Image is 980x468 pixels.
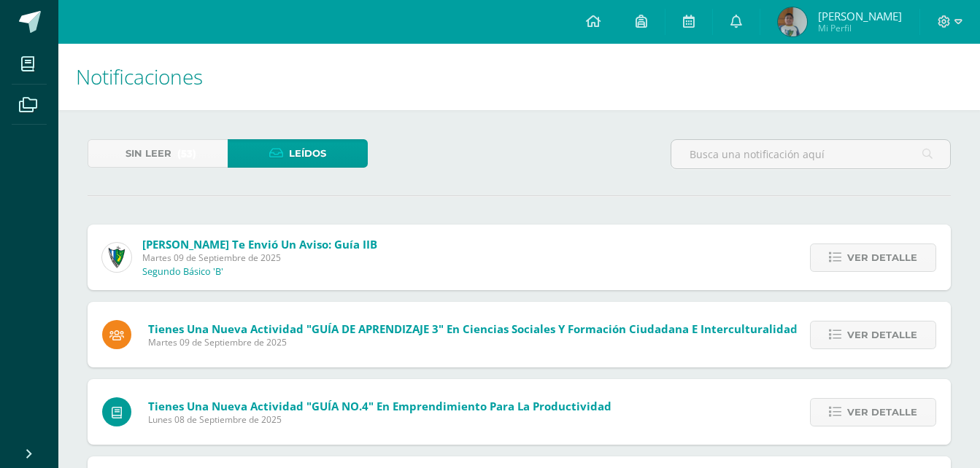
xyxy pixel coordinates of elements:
span: [PERSON_NAME] te envió un aviso: Guía IIB [142,237,377,251]
span: Notificaciones [76,63,203,90]
input: Busca una notificación aquí [671,140,950,168]
span: Ver detalle [847,399,917,426]
span: Leídos [289,140,326,167]
p: Segundo Básico 'B' [142,266,223,278]
span: Ver detalle [847,321,917,348]
span: Sin leer [126,140,171,167]
span: Martes 09 de Septiembre de 2025 [142,251,377,264]
span: [PERSON_NAME] [818,9,902,23]
span: Tienes una nueva actividad "GUÍA NO.4" En Emprendimiento para la Productividad [148,399,611,413]
span: Martes 09 de Septiembre de 2025 [148,336,798,348]
span: Lunes 08 de Septiembre de 2025 [148,413,611,426]
img: e5f5415043d7c88c5c500c2031736f8c.png [778,7,807,36]
img: 9f174a157161b4ddbe12118a61fed988.png [102,243,131,272]
span: Mi Perfil [818,22,902,34]
a: Leídos [228,139,368,168]
a: Sin leer(53) [88,139,228,168]
span: (53) [177,140,196,167]
span: Ver detalle [847,244,917,271]
span: Tienes una nueva actividad "GUÍA DE APRENDIZAJE 3" En Ciencias Sociales y Formación Ciudadana e I... [148,321,798,336]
